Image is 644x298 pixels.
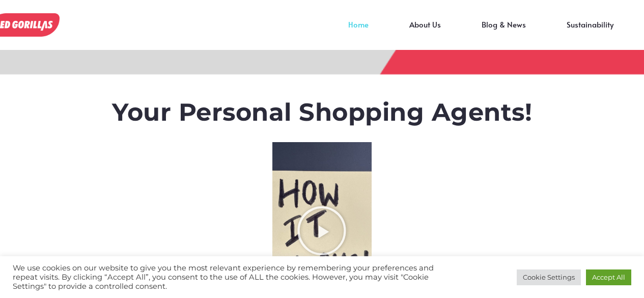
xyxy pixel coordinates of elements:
[586,269,631,285] a: Accept All
[389,24,461,40] a: About Us
[296,205,347,256] div: Play Video about RedGorillas How it Works
[546,24,634,40] a: Sustainability
[517,269,581,285] a: Cookie Settings
[45,98,599,127] h1: Your Personal Shopping Agents!
[461,24,546,40] a: Blog & News
[13,263,446,291] div: We use cookies on our website to give you the most relevant experience by remembering your prefer...
[328,24,389,40] a: Home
